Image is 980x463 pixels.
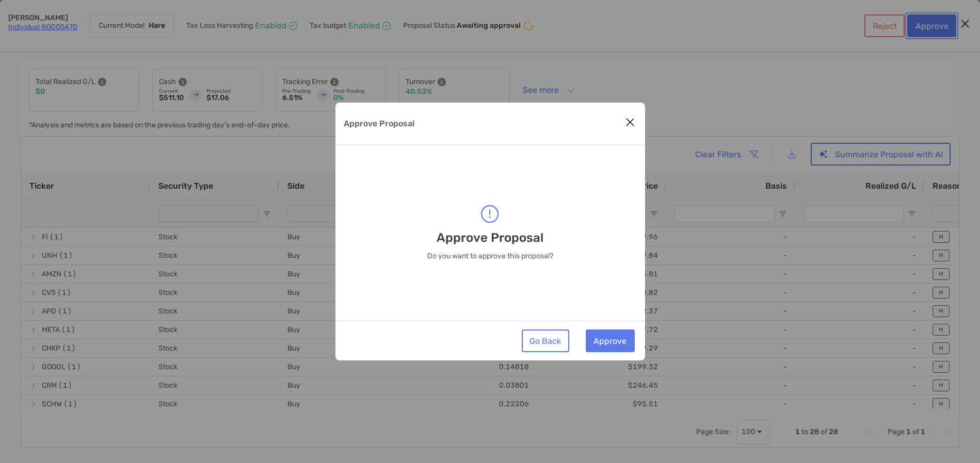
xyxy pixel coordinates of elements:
[427,252,553,260] p: Do you want to approve this proposal?
[622,115,638,130] button: Close modal
[335,103,645,360] div: Approve Proposal
[522,329,569,352] button: Go Back
[437,231,543,244] p: Approve Proposal
[344,117,414,130] p: Approve Proposal
[586,329,635,352] button: Approve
